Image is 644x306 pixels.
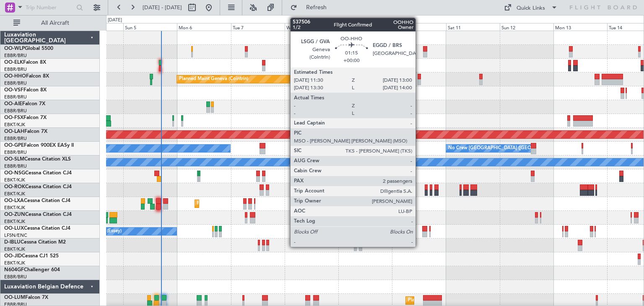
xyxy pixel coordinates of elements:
div: [DATE] [108,17,122,24]
a: EBKT/KJK [4,205,25,211]
div: Sun 5 [123,23,177,31]
a: EBBR/BRU [4,108,27,114]
span: OO-LAH [4,129,24,134]
span: OO-LXA [4,198,24,203]
a: EBBR/BRU [4,163,27,169]
a: EBBR/BRU [4,135,27,142]
a: OO-ROKCessna Citation CJ4 [4,184,72,189]
a: OO-LAHFalcon 7X [4,129,47,134]
a: OO-SLMCessna Citation XLS [4,157,71,162]
a: OO-LUXCessna Citation CJ4 [4,226,70,231]
span: OO-WLP [4,46,25,51]
span: OO-SLM [4,157,24,162]
a: EBBR/BRU [4,52,27,59]
span: OO-AIE [4,101,22,106]
span: OO-GPE [4,143,24,148]
div: Thu 9 [338,23,392,31]
div: Sat 11 [446,23,500,31]
input: Trip Number [26,1,74,14]
div: No Crew [GEOGRAPHIC_DATA] ([GEOGRAPHIC_DATA] National) [448,142,589,155]
a: OO-NSGCessna Citation CJ4 [4,171,72,176]
a: EBKT/KJK [4,246,25,252]
a: EBBR/BRU [4,149,27,156]
div: Mon 13 [553,23,607,31]
a: EBKT/KJK [4,177,25,183]
a: OO-ZUNCessna Citation CJ4 [4,212,72,217]
span: OO-FSX [4,115,23,120]
span: OO-LUX [4,226,24,231]
span: Refresh [299,5,334,10]
div: Tue 7 [231,23,285,31]
div: Fri 10 [392,23,446,31]
button: Quick Links [500,1,562,14]
a: OO-JIDCessna CJ1 525 [4,254,59,259]
span: OO-ELK [4,60,23,65]
span: OO-VSF [4,88,23,93]
span: OO-JID [4,254,22,259]
div: Planned Maint Geneva (Cointrin) [179,73,248,86]
div: Wed 8 [285,23,338,31]
a: OO-ELKFalcon 8X [4,60,46,65]
a: OO-LXACessna Citation CJ4 [4,198,70,203]
span: OO-ZUN [4,212,25,217]
a: EBKT/KJK [4,191,25,197]
a: OO-AIEFalcon 7X [4,101,45,106]
a: OO-FSXFalcon 7X [4,115,47,120]
span: OO-HHO [4,74,26,79]
a: EBBR/BRU [4,94,27,100]
span: [DATE] - [DATE] [143,4,182,11]
div: Sun 12 [500,23,553,31]
a: OO-LUMFalcon 7X [4,295,48,300]
a: N604GFChallenger 604 [4,267,60,272]
a: OO-WLPGlobal 5500 [4,46,53,51]
span: D-IBLU [4,240,21,245]
div: Quick Links [517,4,545,13]
a: EBBR/BRU [4,66,27,73]
a: EBKT/KJK [4,260,25,266]
button: Refresh [286,1,337,14]
span: OO-LUM [4,295,25,300]
button: All Aircraft [9,16,91,30]
span: N604GF [4,267,24,272]
a: D-IBLUCessna Citation M2 [4,240,66,245]
a: OO-GPEFalcon 900EX EASy II [4,143,74,148]
a: OO-HHOFalcon 8X [4,74,49,79]
div: Mon 6 [177,23,231,31]
span: OO-ROK [4,184,25,189]
a: OO-VSFFalcon 8X [4,88,47,93]
a: EBBR/BRU [4,274,27,280]
a: EBKT/KJK [4,218,25,225]
a: EBKT/KJK [4,122,25,128]
a: LFSN/ENC [4,232,27,239]
span: OO-NSG [4,171,25,176]
span: All Aircraft [22,20,88,26]
a: EBBR/BRU [4,80,27,86]
div: Planned Maint Kortrijk-[GEOGRAPHIC_DATA] [197,197,295,210]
